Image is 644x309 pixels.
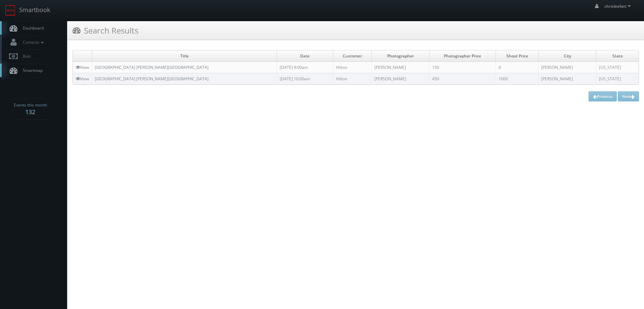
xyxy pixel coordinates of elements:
[76,76,89,82] a: View
[496,73,539,85] td: 1000
[429,50,496,62] td: Photographer Price
[596,73,639,85] td: [US_STATE]
[429,73,496,85] td: 450
[372,62,429,73] td: [PERSON_NAME]
[19,25,44,31] span: Dashboard
[277,62,333,73] td: [DATE] 9:00am
[76,64,89,70] a: View
[596,62,639,73] td: [US_STATE]
[429,62,496,73] td: 150
[14,102,47,108] span: Events this month
[604,3,633,9] span: chrisleefatt
[95,64,209,70] a: [GEOGRAPHIC_DATA] [PERSON_NAME][GEOGRAPHIC_DATA]
[596,50,639,62] td: State
[333,62,372,73] td: Hilton
[25,108,35,116] strong: 132
[73,25,138,36] h3: Search Results
[539,73,596,85] td: [PERSON_NAME]
[277,73,333,85] td: [DATE] 10:00am
[92,50,277,62] td: Title
[277,50,333,62] td: Date
[5,5,16,16] img: smartbook-logo.png
[19,39,45,45] span: Contacts
[95,76,209,82] a: [GEOGRAPHIC_DATA] [PERSON_NAME][GEOGRAPHIC_DATA]
[372,73,429,85] td: [PERSON_NAME]
[539,50,596,62] td: City
[496,50,539,62] td: Shoot Price
[333,50,372,62] td: Customer
[372,50,429,62] td: Photographer
[19,68,43,73] span: Smartmap
[539,62,596,73] td: [PERSON_NAME]
[19,53,31,59] span: Bids
[333,73,372,85] td: Hilton
[496,62,539,73] td: 0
